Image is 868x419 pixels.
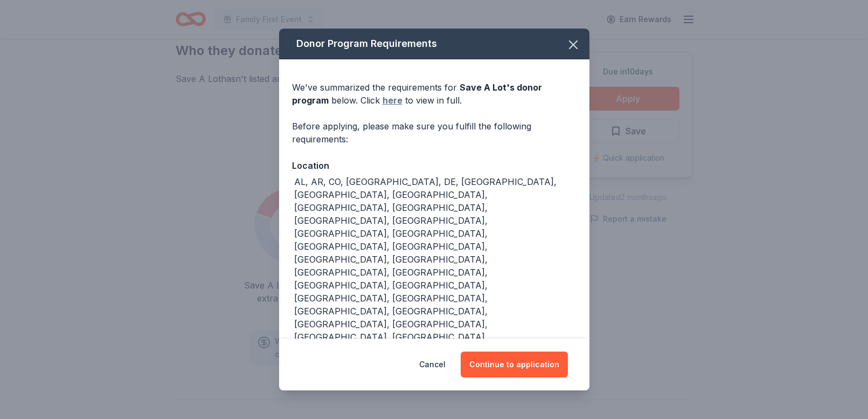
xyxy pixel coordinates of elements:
[292,120,577,146] div: Before applying, please make sure you fulfill the following requirements:
[279,29,589,59] div: Donor Program Requirements
[461,352,568,377] button: Continue to application
[383,94,402,107] a: here
[294,175,577,356] div: AL, AR, CO, [GEOGRAPHIC_DATA], DE, [GEOGRAPHIC_DATA], [GEOGRAPHIC_DATA], [GEOGRAPHIC_DATA], [GEOG...
[292,81,577,107] div: We've summarized the requirements for below. Click to view in full.
[419,352,446,377] button: Cancel
[292,159,577,173] div: Location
